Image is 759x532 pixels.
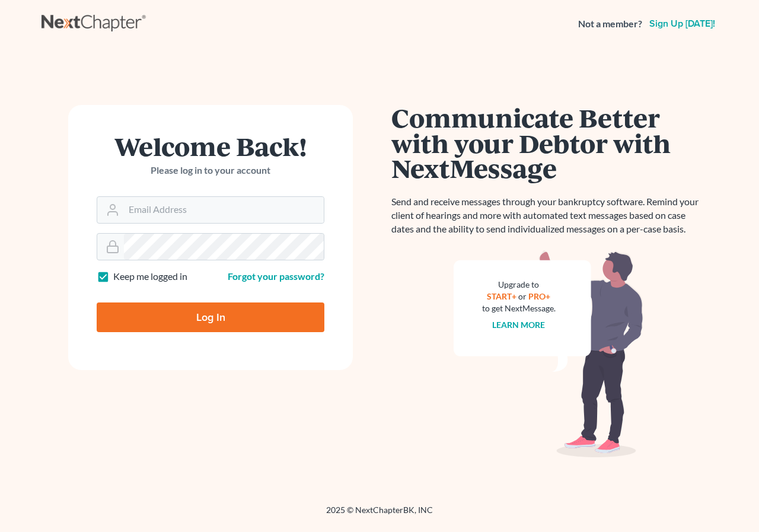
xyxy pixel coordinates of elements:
p: Please log in to your account [97,164,324,177]
a: Forgot your password? [228,270,324,282]
span: or [519,291,527,301]
strong: Not a member? [578,17,642,31]
img: nextmessage_bg-59042aed3d76b12b5cd301f8e5b87938c9018125f34e5fa2b7a6b67550977c72.svg [454,250,643,458]
div: 2025 © NextChapterBK, INC [42,504,717,525]
a: PRO+ [529,291,551,301]
p: Send and receive messages through your bankruptcy software. Remind your client of hearings and mo... [391,195,706,236]
h1: Communicate Better with your Debtor with NextMessage [391,105,706,181]
h1: Welcome Back! [97,133,324,159]
a: Learn more [493,320,546,330]
input: Email Address [124,197,324,223]
a: START+ [487,291,517,301]
input: Log In [97,302,324,332]
div: Upgrade to [482,279,556,291]
div: to get NextMessage. [482,302,556,314]
label: Keep me logged in [113,270,187,283]
a: Sign up [DATE]! [647,19,717,28]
